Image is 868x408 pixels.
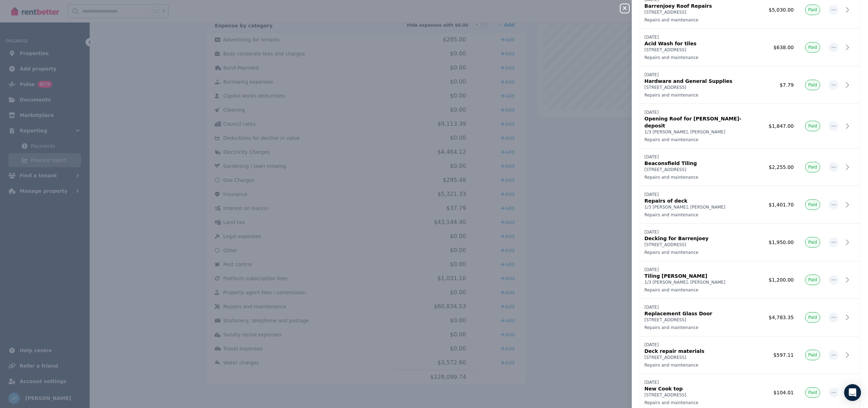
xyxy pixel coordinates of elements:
[808,45,817,50] span: Paid
[765,104,798,149] td: $1,847.00
[644,392,760,398] p: [STREET_ADDRESS]
[644,192,760,197] p: [DATE]
[808,352,817,358] span: Paid
[644,317,760,323] p: [STREET_ADDRESS]
[765,29,798,66] td: $638.00
[765,224,798,261] td: $1,950.00
[644,267,760,272] p: [DATE]
[644,204,760,210] p: 1/3 [PERSON_NAME], [PERSON_NAME]
[644,362,760,368] p: Repairs and maintenance
[644,380,760,385] p: [DATE]
[644,167,760,172] p: [STREET_ADDRESS]
[644,355,760,360] p: [STREET_ADDRESS]
[644,348,760,355] p: Deck repair materials
[644,2,760,9] p: Barrenjoey Roof Repairs
[808,7,817,13] span: Paid
[644,325,760,330] p: Repairs and maintenance
[644,175,760,180] p: Repairs and maintenance
[644,17,760,23] p: Repairs and maintenance
[765,186,798,224] td: $1,401.70
[644,235,760,242] p: Decking for Barrenjoey
[644,160,760,167] p: Beaconsfield Tiling
[844,384,861,401] div: Open Intercom Messenger
[644,85,760,90] p: [STREET_ADDRESS]
[644,212,760,218] p: Repairs and maintenance
[644,272,760,279] p: Tiling [PERSON_NAME]
[765,336,798,374] td: $597.11
[644,55,760,60] p: Repairs and maintenance
[808,277,817,283] span: Paid
[765,66,798,104] td: $7.79
[644,242,760,248] p: [STREET_ADDRESS]
[644,385,760,392] p: New Cook top
[644,47,760,53] p: [STREET_ADDRESS]
[765,149,798,186] td: $2,255.00
[644,229,760,235] p: [DATE]
[644,115,760,129] p: Opening Roof for [PERSON_NAME]- deposit
[808,239,817,245] span: Paid
[644,40,760,47] p: Acid Wash for tiles
[644,342,760,348] p: [DATE]
[808,202,817,208] span: Paid
[808,164,817,170] span: Paid
[808,82,817,88] span: Paid
[765,299,798,336] td: $4,783.35
[644,154,760,160] p: [DATE]
[644,279,760,285] p: 1/3 [PERSON_NAME], [PERSON_NAME]
[644,137,760,143] p: Repairs and maintenance
[644,287,760,293] p: Repairs and maintenance
[644,129,760,135] p: 1/3 [PERSON_NAME], [PERSON_NAME]
[644,304,760,310] p: [DATE]
[808,315,817,320] span: Paid
[644,110,760,115] p: [DATE]
[644,78,760,85] p: Hardware and General Supplies
[644,9,760,15] p: [STREET_ADDRESS]
[644,92,760,98] p: Repairs and maintenance
[644,400,760,406] p: Repairs and maintenance
[644,72,760,78] p: [DATE]
[644,197,760,204] p: Repairs of deck
[644,250,760,255] p: Repairs and maintenance
[808,390,817,395] span: Paid
[808,123,817,129] span: Paid
[765,261,798,299] td: $1,200.00
[644,34,760,40] p: [DATE]
[644,310,760,317] p: Replacement Glass Door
